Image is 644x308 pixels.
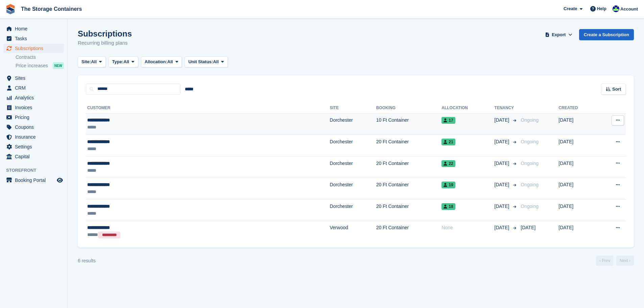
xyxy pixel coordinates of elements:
th: Allocation [442,103,494,114]
td: Dorchester [330,135,376,157]
span: Help [597,5,606,12]
span: Site: [81,58,91,65]
th: Created [558,103,597,114]
button: Unit Status: All [185,56,228,68]
a: menu [3,142,64,151]
div: None [442,224,494,231]
a: menu [3,175,64,185]
td: Dorchester [330,156,376,178]
span: Home [15,24,55,33]
a: Create a Subscription [579,29,634,40]
th: Customer [86,103,330,114]
img: stora-icon-8386f47178a22dfd0bd8f6a31ec36ba5ce8667c1dd55bd0f319d3a0aa187defe.svg [5,4,16,14]
span: All [213,58,219,65]
button: Export [544,29,574,40]
a: menu [3,34,64,43]
span: Booking Portal [15,175,55,185]
span: Ongoing [521,182,539,187]
p: Recurring billing plans [78,39,132,47]
span: Ongoing [521,117,539,123]
span: CRM [15,83,55,93]
td: [DATE] [558,156,597,178]
td: 20 Ft Container [376,221,442,242]
span: Sites [15,73,55,83]
span: Ongoing [521,139,539,144]
span: Subscriptions [15,44,55,53]
a: menu [3,152,64,161]
a: menu [3,93,64,102]
span: [DATE] [494,224,510,231]
span: [DATE] [521,225,535,230]
span: All [167,58,173,65]
a: Contracts [16,54,64,61]
span: All [91,58,97,65]
span: [DATE] [494,181,510,188]
td: [DATE] [558,113,597,135]
a: menu [3,113,64,122]
th: Booking [376,103,442,114]
a: Previous [596,256,614,266]
td: 20 Ft Container [376,199,442,221]
a: Price increases NEW [16,62,64,69]
div: 6 results [78,257,96,264]
span: Coupons [15,122,55,132]
td: [DATE] [558,135,597,157]
td: 20 Ft Container [376,135,442,157]
span: 21 [442,139,455,145]
span: Settings [15,142,55,151]
span: Pricing [15,113,55,122]
span: Ongoing [521,161,539,166]
span: Price increases [16,63,48,69]
td: 10 Ft Container [376,113,442,135]
span: [DATE] [494,117,510,124]
span: [DATE] [494,160,510,167]
span: Tasks [15,34,55,43]
span: 22 [442,160,455,167]
td: Verwood [330,221,376,242]
img: Stacy Williams [613,5,619,12]
span: Create [564,5,577,12]
button: Type: All [109,56,138,68]
a: Next [616,256,634,266]
span: 19 [442,182,455,188]
span: Unit Status: [188,58,213,65]
a: menu [3,73,64,83]
span: Capital [15,152,55,161]
td: [DATE] [558,221,597,242]
td: 20 Ft Container [376,178,442,199]
span: 18 [442,203,455,210]
span: Invoices [15,103,55,112]
th: Site [330,103,376,114]
span: Insurance [15,132,55,142]
span: 17 [442,117,455,124]
a: menu [3,122,64,132]
a: menu [3,24,64,33]
span: Ongoing [521,204,539,209]
td: Dorchester [330,199,376,221]
a: menu [3,83,64,93]
span: [DATE] [494,138,510,145]
td: Dorchester [330,113,376,135]
span: All [123,58,129,65]
button: Allocation: All [141,56,182,68]
a: The Storage Containers [18,3,85,15]
span: Storefront [6,167,67,174]
button: Site: All [78,56,106,68]
td: 20 Ft Container [376,156,442,178]
td: [DATE] [558,199,597,221]
a: menu [3,44,64,53]
span: [DATE] [494,203,510,210]
a: menu [3,132,64,142]
nav: Page [595,256,635,266]
span: Sort [612,86,621,93]
span: Allocation: [145,58,167,65]
a: menu [3,103,64,112]
div: NEW [53,62,64,69]
span: Type: [112,58,124,65]
a: Preview store [56,176,64,184]
td: [DATE] [558,178,597,199]
h1: Subscriptions [78,29,132,38]
span: Account [620,6,638,13]
span: Export [552,31,566,38]
span: Analytics [15,93,55,102]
